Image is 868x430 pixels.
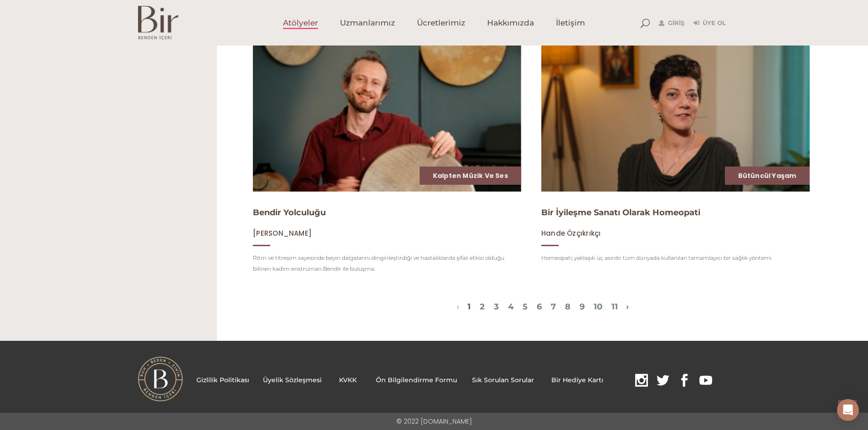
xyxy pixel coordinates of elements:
a: 3 [494,302,499,312]
a: 6 [537,302,542,312]
a: Hande Özçıkrıkçı [541,229,601,238]
a: 10 [594,302,602,312]
a: Gizlilik Politikası [196,376,249,384]
a: Kalpten Müzik ve Ses [433,171,508,180]
a: [PERSON_NAME] [253,229,312,238]
span: [PERSON_NAME] [253,228,312,238]
a: 5 [523,302,528,312]
a: 4 [508,302,514,312]
a: Bir İyileşme Sanatı Olarak Homeopati [541,207,700,218]
span: Hakkımızda [487,18,534,28]
a: 9 [580,302,585,312]
p: © 2022 [DOMAIN_NAME] [396,416,472,427]
a: 7 [551,302,556,312]
a: Bendir Yolculuğu [253,207,326,218]
p: Ritm ve titreşim sayesinde beyin dalgalarını dinginleştirdiği ve hastalıklarda şifalı etkisi oldu... [253,253,521,274]
a: Bir Önceki Sayfa [457,302,459,312]
a: Üyelik Sözleşmesi [263,376,322,384]
p: . [196,374,719,388]
a: 2 [480,302,485,312]
span: Hande Özçıkrıkçı [541,228,601,238]
span: Atölyeler [283,18,318,28]
a: Bütüncül Yaşam [738,171,796,180]
a: Sık Sorulan Sorular [472,376,534,384]
a: 1 [467,302,471,312]
a: KVKK [339,376,357,384]
a: Giriş [659,18,684,29]
span: Ücretlerimiz [417,18,465,28]
img: BI%CC%87R-LOGO.png [138,357,183,401]
div: Open Intercom Messenger [837,399,859,421]
span: Uzmanlarımız [340,18,395,28]
span: İletişim [556,18,585,28]
a: 8 [565,302,570,312]
a: Üye Ol [693,18,726,29]
a: 11 [611,302,618,312]
p: Homeopati; yaklaşık üç asırdır tüm dünyada kullanılan tamamlayıcı bir sağlık yöntemi. [541,253,810,263]
a: Bir Hediye Kartı [551,376,603,384]
a: Bir Sonraki Sayfa [626,302,629,312]
a: Ön Bilgilendirme Formu [376,376,457,384]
